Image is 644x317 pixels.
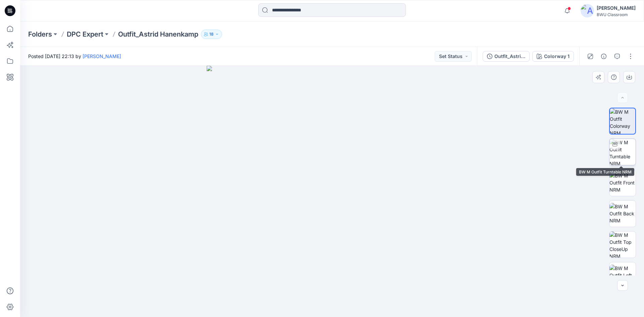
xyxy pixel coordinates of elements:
[494,53,525,60] div: Outfit_Astrid Hanenkamp
[598,51,609,62] button: Details
[28,30,52,39] a: Folders
[201,30,222,39] button: 18
[532,51,574,62] button: Colorway 1
[28,53,121,60] span: Posted [DATE] 22:13 by
[609,231,636,258] img: BW M Outfit Top CloseUp NRM
[207,66,458,317] img: eyJhbGciOiJIUzI1NiIsImtpZCI6IjAiLCJzbHQiOiJzZXMiLCJ0eXAiOiJKV1QifQ.eyJkYXRhIjp7InR5cGUiOiJzdG9yYW...
[118,30,198,39] p: Outfit_Astrid Hanenkamp
[83,53,121,59] a: [PERSON_NAME]
[610,108,635,134] img: BW M Outfit Colorway NRM
[597,12,636,17] div: BWU Classroom
[581,4,594,17] img: avatar
[209,31,214,38] p: 18
[483,51,530,62] button: Outfit_Astrid Hanenkamp
[67,30,103,39] a: DPC Expert
[609,203,636,224] img: BW M Outfit Back NRM
[609,139,636,165] img: BW M Outfit Turntable NRM
[544,53,570,60] div: Colorway 1
[609,265,636,286] img: BW M Outfit Left NRM
[597,4,636,12] div: [PERSON_NAME]
[609,172,636,193] img: BW M Outfit Front NRM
